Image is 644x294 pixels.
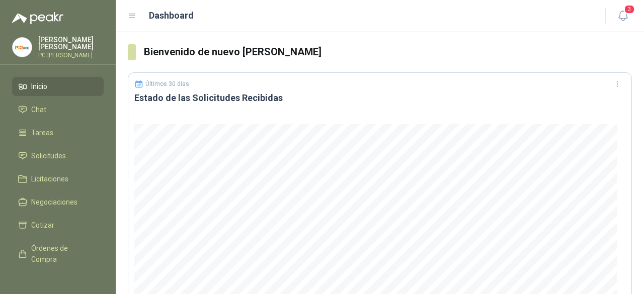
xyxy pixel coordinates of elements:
span: Tareas [31,127,53,138]
a: Chat [12,100,104,119]
span: Chat [31,104,46,115]
span: Órdenes de Compra [31,243,94,265]
a: Solicitudes [12,146,104,165]
a: Negociaciones [12,192,104,212]
a: Licitaciones [12,169,104,188]
h3: Bienvenido de nuevo [PERSON_NAME] [144,44,632,60]
h3: Estado de las Solicitudes Recibidas [134,92,625,104]
p: PC [PERSON_NAME] [38,52,104,58]
span: Inicio [31,81,47,92]
h1: Dashboard [149,9,194,23]
p: [PERSON_NAME] [PERSON_NAME] [38,36,104,50]
a: Tareas [12,123,104,142]
p: Últimos 30 días [145,80,189,87]
img: Logo peakr [12,12,63,24]
span: Licitaciones [31,173,68,184]
button: 3 [614,7,632,25]
span: Negociaciones [31,197,77,208]
a: Inicio [12,77,104,96]
img: Company Logo [13,38,32,57]
a: Cotizar [12,216,104,235]
span: 3 [624,5,635,14]
a: Órdenes de Compra [12,239,104,269]
span: Solicitudes [31,150,66,161]
span: Cotizar [31,220,54,231]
